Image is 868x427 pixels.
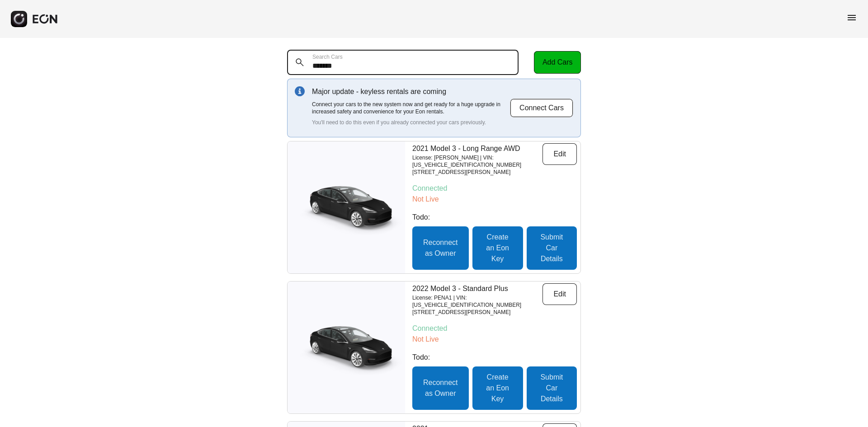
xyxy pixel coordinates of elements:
[295,86,305,96] img: info
[412,283,542,294] p: 2022 Model 3 - Standard Plus
[527,366,577,410] button: Submit Car Details
[412,323,577,334] p: Connected
[412,154,542,169] p: License: [PERSON_NAME] | VIN: [US_VEHICLE_IDENTIFICATION_NUMBER]
[412,366,469,410] button: Reconnect as Owner
[846,12,857,23] span: menu
[412,183,577,194] p: Connected
[412,352,577,363] p: Todo:
[412,294,542,309] p: License: PENA1 | VIN: [US_VEHICLE_IDENTIFICATION_NUMBER]
[472,226,523,270] button: Create an Eon Key
[542,283,577,305] button: Edit
[412,226,469,270] button: Reconnect as Owner
[534,51,581,74] button: Add Cars
[412,309,542,316] p: [STREET_ADDRESS][PERSON_NAME]
[288,318,405,377] img: car
[312,119,510,126] p: You'll need to do this even if you already connected your cars previously.
[312,101,510,115] p: Connect your cars to the new system now and get ready for a huge upgrade in increased safety and ...
[412,194,577,205] p: Not Live
[542,143,577,165] button: Edit
[472,366,523,410] button: Create an Eon Key
[312,53,343,61] label: Search Cars
[412,169,542,176] p: [STREET_ADDRESS][PERSON_NAME]
[312,86,510,97] p: Major update - keyless rentals are coming
[510,99,573,117] button: Connect Cars
[412,212,577,223] p: Todo:
[412,334,577,345] p: Not Live
[412,143,542,154] p: 2021 Model 3 - Long Range AWD
[288,178,405,237] img: car
[527,226,577,270] button: Submit Car Details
